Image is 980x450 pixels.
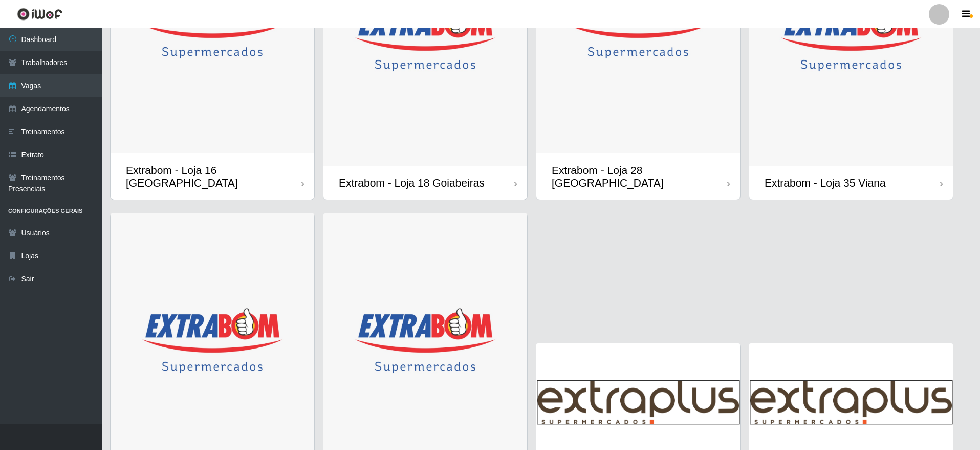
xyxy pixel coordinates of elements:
[552,163,727,189] div: Extrabom - Loja 28 [GEOGRAPHIC_DATA]
[17,8,62,21] img: CoreUI Logo
[126,163,301,189] div: Extrabom - Loja 16 [GEOGRAPHIC_DATA]
[339,176,485,189] div: Extrabom - Loja 18 Goiabeiras
[765,176,886,189] div: Extrabom - Loja 35 Viana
